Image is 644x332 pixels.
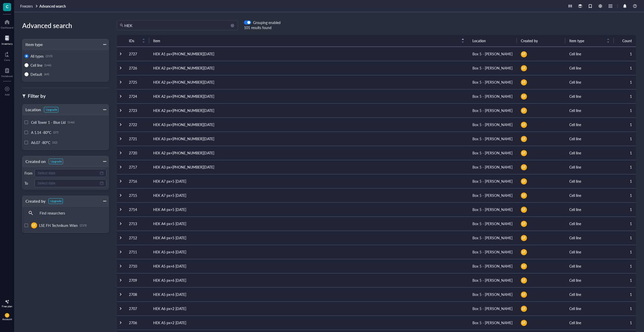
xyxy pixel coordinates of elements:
[125,273,149,287] td: 2709
[472,79,513,85] div: Box 5 - [PERSON_NAME]
[472,65,513,71] div: Box 5 - [PERSON_NAME]
[125,217,149,231] td: 2713
[80,223,87,227] div: (215)
[472,292,513,297] div: Box 5 - [PERSON_NAME]
[125,160,149,174] td: 2717
[6,3,9,10] span: C
[39,4,67,8] a: Advanced search
[472,306,513,311] div: Box 5 - [PERSON_NAME]
[149,202,468,217] td: HEK A4 px+5 [DATE]
[522,80,525,85] span: LF
[31,54,44,59] span: All types
[50,199,62,203] div: Upgrade
[149,273,468,287] td: HEK A5 px+6 [DATE]
[472,277,513,283] div: Box 5 - [PERSON_NAME]
[20,4,38,8] a: Freezers
[565,103,614,117] td: Cell line
[46,108,57,112] div: Upgrade
[31,63,42,68] span: Cell line
[149,188,468,202] td: HEK A7 px+5 [DATE]
[517,35,565,47] th: Created by
[2,318,12,321] div: Account
[31,72,42,77] span: Default
[472,164,513,170] div: Box 5 - [PERSON_NAME]
[472,178,513,184] div: Box 5 - [PERSON_NAME]
[244,25,281,30] div: 101 results found
[31,120,66,125] span: Cell Tower 1 - Blue Lid
[565,61,614,75] td: Cell line
[125,301,149,316] td: 2707
[149,132,468,146] td: HEK A3 px+[PHONE_NUMBER][DATE]
[125,61,149,75] td: 2726
[565,35,614,47] th: Item type
[149,146,468,160] td: HEK A2 px+[PHONE_NUMBER][DATE]
[565,89,614,103] td: Cell line
[522,236,525,240] span: LF
[125,245,149,259] td: 2711
[1,75,13,78] div: Notebook
[149,35,468,47] th: Item
[149,117,468,132] td: HEK A3 px+[PHONE_NUMBER][DATE]
[522,52,525,56] span: LF
[125,35,149,47] th: IDs
[614,47,636,61] td: 1
[614,174,636,188] td: 1
[472,235,513,241] div: Box 5 - [PERSON_NAME]
[125,103,149,117] td: 2723
[565,259,614,273] td: Cell line
[614,117,636,132] td: 1
[614,89,636,103] td: 1
[5,93,10,96] div: Add
[6,314,8,317] span: LF
[149,301,468,316] td: HEK A6 px+2 [DATE]
[522,321,525,325] span: LF
[53,130,58,134] div: (37)
[50,159,62,163] div: Upgrade
[565,146,614,160] td: Cell line
[522,292,525,297] span: LF
[522,250,525,254] span: LF
[149,259,468,273] td: HEK A5 px+6 [DATE]
[125,117,149,132] td: 2722
[39,223,78,228] span: LSE FH Technikum Wien
[472,249,513,255] div: Box 5 - [PERSON_NAME]
[614,202,636,217] td: 1
[565,174,614,188] td: Cell line
[614,132,636,146] td: 1
[149,245,468,259] td: HEK A5 px+6 [DATE]
[614,75,636,89] td: 1
[472,51,513,57] div: Box 5 - [PERSON_NAME]
[125,75,149,89] td: 2725
[565,217,614,231] td: Cell line
[614,103,636,117] td: 1
[68,120,74,124] div: (146)
[31,130,51,135] span: A 1.14 -80°C
[125,259,149,273] td: 2710
[472,150,513,156] div: Box 5 - [PERSON_NAME]
[522,137,525,141] span: LF
[522,222,525,226] span: LF
[4,50,10,61] a: Core
[468,35,517,47] th: Location
[522,193,525,198] span: LF
[472,320,513,325] div: Box 5 - [PERSON_NAME]
[522,306,525,311] span: LF
[614,35,636,47] th: Count
[522,207,525,212] span: LF
[125,202,149,217] td: 2714
[125,174,149,188] td: 2716
[149,316,468,330] td: HEK A5 px+2 [DATE]
[614,160,636,174] td: 1
[149,47,468,61] td: HEK A1 px+[PHONE_NUMBER][DATE]
[565,316,614,330] td: Cell line
[565,75,614,89] td: Cell line
[565,202,614,217] td: Cell line
[614,245,636,259] td: 1
[46,54,52,58] div: (215)
[125,316,149,330] td: 2706
[149,89,468,103] td: HEK A2 px+[PHONE_NUMBER][DATE]
[22,158,46,165] div: Created on
[31,140,50,145] span: A6.07 -80°C
[565,188,614,202] td: Cell line
[1,18,13,29] a: Dashboard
